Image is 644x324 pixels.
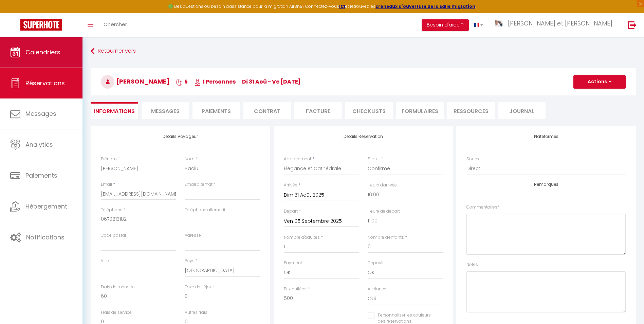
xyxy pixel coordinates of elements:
[185,284,214,290] label: Taxe de séjour
[25,109,56,118] span: Messages
[185,156,195,162] label: Nom
[91,45,636,57] a: Retourner vers
[345,102,393,119] li: CHECKLISTS
[284,286,307,292] label: Prix nuitées
[185,207,225,213] label: Téléphone alternatif
[101,77,169,86] span: [PERSON_NAME]
[26,233,65,241] span: Notifications
[368,286,388,292] label: A relancer
[488,13,621,37] a: ... [PERSON_NAME] et [PERSON_NAME]
[466,156,481,162] label: Source
[101,156,117,162] label: Prénom
[101,232,126,239] label: Code postal
[375,3,475,9] a: créneaux d'ouverture de la salle migration
[422,19,469,31] button: Besoin d'aide ?
[447,102,495,119] li: Ressources
[243,102,291,119] li: Contrat
[368,182,397,188] label: Heure d'arrivée
[628,21,637,29] img: logout
[101,284,135,290] label: Frais de ménage
[368,260,384,266] label: Deposit
[101,309,132,316] label: Frais de service
[25,79,65,87] span: Réservations
[98,13,132,37] a: Chercher
[242,78,301,86] span: di 31 Aoû - ve [DATE]
[466,182,626,187] h4: Remarques
[192,102,240,119] li: Paiements
[25,140,53,149] span: Analytics
[101,258,109,264] label: Ville
[466,204,499,211] label: Commentaires
[185,309,207,316] label: Autres frais
[101,134,260,139] h4: Détails Voyageur
[25,48,60,56] span: Calendriers
[498,102,546,119] li: Journal
[101,181,112,188] label: Email
[284,234,320,241] label: Nombre d'adultes
[284,156,311,162] label: Appartement
[284,208,298,215] label: Départ
[104,21,127,28] span: Chercher
[185,232,201,239] label: Adresse
[185,258,195,264] label: Pays
[466,262,478,268] label: Notes
[294,102,342,119] li: Facture
[396,102,444,119] li: FORMULAIRES
[284,260,302,266] label: Payment
[284,182,297,188] label: Arrivée
[20,19,62,31] img: Super Booking
[101,207,123,213] label: Téléphone
[25,202,67,211] span: Hébergement
[25,171,57,180] span: Paiements
[151,107,180,115] span: Messages
[185,181,215,188] label: Email alternatif
[466,134,626,139] h4: Plateformes
[508,19,612,28] span: [PERSON_NAME] et [PERSON_NAME]
[573,75,626,89] button: Actions
[284,134,443,139] h4: Détails Réservation
[194,78,236,86] span: 1 Personnes
[91,102,138,119] li: Informations
[368,156,380,162] label: Statut
[368,234,404,241] label: Nombre d'enfants
[493,20,503,27] img: ...
[368,208,400,215] label: Heure de départ
[339,3,345,9] a: ICI
[176,78,188,86] span: 5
